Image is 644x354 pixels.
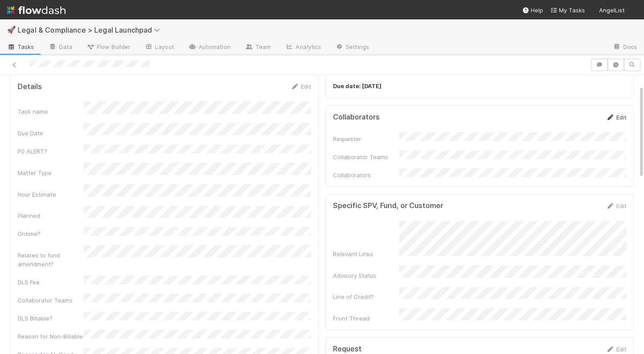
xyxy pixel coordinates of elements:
strong: Due date: [DATE] [333,82,381,89]
span: 🚀 [7,26,16,34]
div: Collaborator Teams [18,296,84,305]
div: Relevant Links [333,250,399,258]
div: Collaborator Teams [333,153,399,161]
div: Requester [333,134,399,143]
a: Edit [606,114,626,121]
div: Matter Type [18,168,84,177]
a: Analytics [278,41,328,55]
span: My Tasks [550,7,585,14]
h5: Request [333,345,362,354]
img: logo-inverted-e16ddd16eac7371096b0.svg [7,3,66,18]
a: Automation [181,41,238,55]
a: Edit [606,346,626,353]
div: Reason for Non-Billable [18,332,84,341]
a: Edit [606,202,626,209]
div: DLS Fee [18,278,84,287]
div: Line of Credit? [333,292,399,301]
div: P0 ALERT? [18,147,84,156]
div: Advisory Status [333,271,399,280]
span: Legal & Compliance > Legal Launchpad [18,26,164,34]
div: Front Thread [333,314,399,323]
h5: Specific SPV, Fund, or Customer [333,201,443,210]
a: Data [41,41,79,55]
a: My Tasks [550,6,585,15]
a: Settings [328,41,376,55]
h5: Details [18,82,42,91]
img: avatar_b5be9b1b-4537-4870-b8e7-50cc2287641b.png [628,6,637,15]
div: Planned [18,211,84,220]
div: DLS Billable? [18,314,84,323]
div: Relates to fund amendment? [18,251,84,268]
a: Layout [137,41,181,55]
span: Tasks [7,42,34,51]
div: Task name [18,107,84,116]
a: Edit [290,83,311,90]
span: AngelList [599,7,625,14]
div: Collaborators [333,171,399,179]
a: Flow Builder [79,41,137,55]
span: Flow Builder [86,42,130,51]
h5: Collaborators [333,113,380,122]
div: Help [522,6,543,15]
div: Ontime? [18,229,84,238]
div: Hour Estimate [18,190,84,199]
a: Team [238,41,278,55]
a: Docs [606,41,644,55]
div: Due Date [18,129,84,138]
